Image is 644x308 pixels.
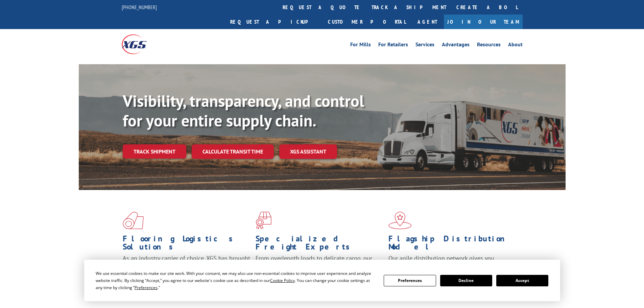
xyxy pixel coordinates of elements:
[388,235,516,254] h1: Flagship Distribution Model
[411,15,444,29] a: Agent
[350,42,371,49] a: For Mills
[323,15,411,29] a: Customer Portal
[508,42,523,49] a: About
[256,254,383,284] p: From overlength loads to delicate cargo, our experienced staff knows the best way to move your fr...
[270,278,295,283] span: Cookie Policy
[96,270,376,291] div: We use essential cookies to make our site work. With your consent, we may also use non-essential ...
[256,212,271,229] img: xgs-icon-focused-on-flooring-red
[192,144,274,159] a: Calculate transit time
[225,15,323,29] a: Request a pickup
[440,275,492,286] button: Decline
[123,235,251,254] h1: Flooring Logistics Solutions
[123,254,250,278] span: As an industry carrier of choice, XGS has brought innovation and dedication to flooring logistics...
[477,42,501,49] a: Resources
[415,42,434,49] a: Services
[388,212,412,229] img: xgs-icon-flagship-distribution-model-red
[84,260,560,301] div: Cookie Consent Prompt
[378,42,408,49] a: For Retailers
[444,15,523,29] a: Join Our Team
[384,275,436,286] button: Preferences
[123,212,144,229] img: xgs-icon-total-supply-chain-intelligence-red
[442,42,470,49] a: Advantages
[256,235,383,254] h1: Specialized Freight Experts
[135,285,158,290] span: Preferences
[388,254,513,270] span: Our agile distribution network gives you nationwide inventory management on demand.
[123,144,186,159] a: Track shipment
[122,4,157,10] a: [PHONE_NUMBER]
[123,90,364,131] b: Visibility, transparency, and control for your entire supply chain.
[496,275,548,286] button: Accept
[279,144,337,159] a: XGS ASSISTANT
